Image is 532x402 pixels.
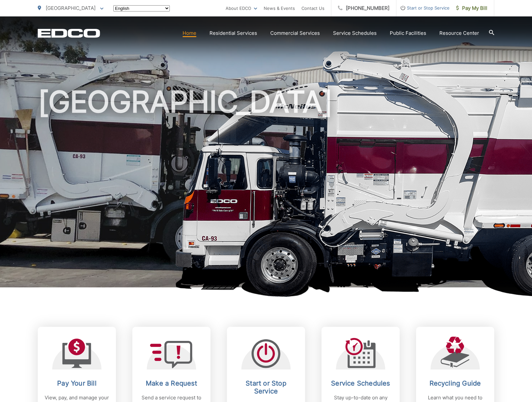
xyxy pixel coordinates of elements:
[46,5,96,11] span: [GEOGRAPHIC_DATA]
[456,4,487,12] span: Pay My Bill
[333,29,377,37] a: Service Schedules
[44,379,109,387] h2: Pay Your Bill
[328,379,393,387] h2: Service Schedules
[113,5,170,11] select: Select a language
[38,85,494,293] h1: [GEOGRAPHIC_DATA]
[210,29,257,37] a: Residential Services
[439,29,479,37] a: Resource Center
[38,29,100,38] a: EDCD logo. Return to the homepage.
[226,4,257,12] a: About EDCO
[139,379,204,387] h2: Make a Request
[423,379,488,387] h2: Recycling Guide
[264,4,295,12] a: News & Events
[233,379,299,395] h2: Start or Stop Service
[270,29,320,37] a: Commercial Services
[183,29,196,37] a: Home
[390,29,426,37] a: Public Facilities
[301,4,324,12] a: Contact Us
